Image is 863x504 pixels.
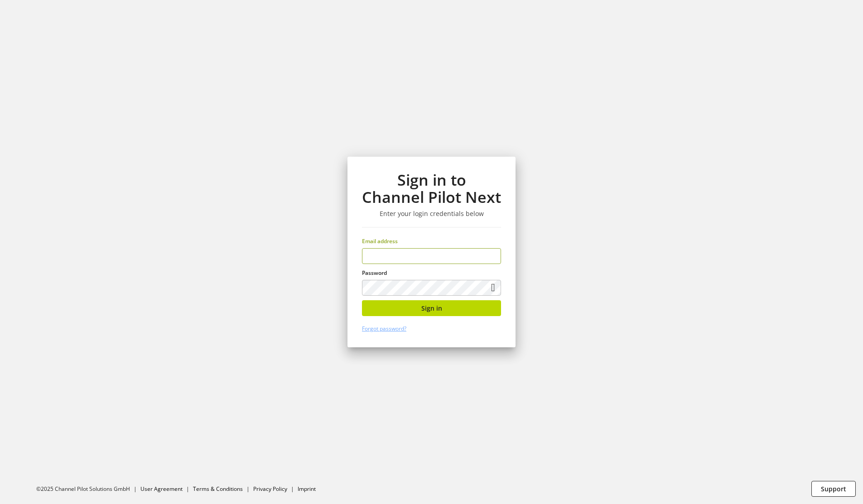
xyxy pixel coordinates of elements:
[362,269,387,277] span: Password
[193,485,243,493] a: Terms & Conditions
[362,325,406,332] a: Forgot password?
[362,210,501,218] h3: Enter your login credentials below
[298,485,316,493] a: Imprint
[362,171,501,206] h1: Sign in to Channel Pilot Next
[811,481,856,497] button: Support
[253,485,287,493] a: Privacy Policy
[140,485,183,493] a: User Agreement
[36,485,140,493] li: ©2025 Channel Pilot Solutions GmbH
[821,484,846,494] span: Support
[362,237,398,245] span: Email address
[421,303,442,313] span: Sign in
[362,300,501,316] button: Sign in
